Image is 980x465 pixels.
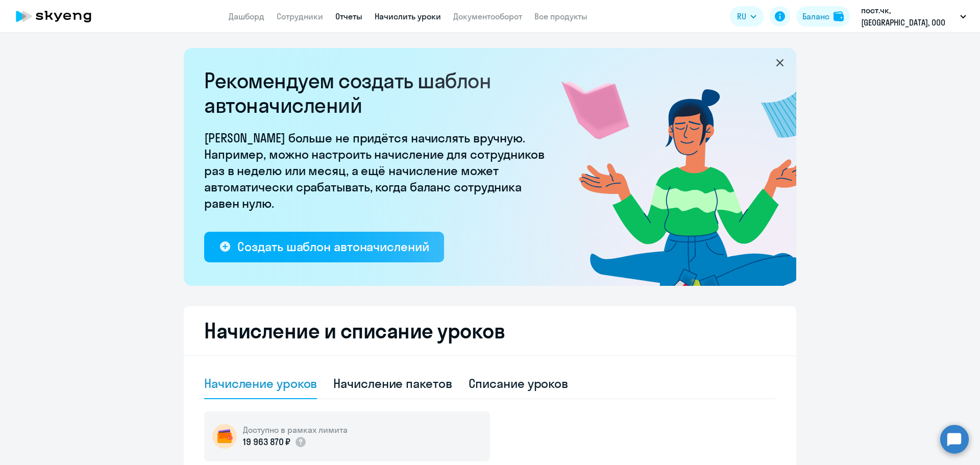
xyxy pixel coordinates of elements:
p: 19 963 870 ₽ [243,435,290,449]
a: Все продукты [534,11,587,21]
h2: Рекомендуем создать шаблон автоначислений [204,68,551,117]
p: пост.чк, [GEOGRAPHIC_DATA], ООО [861,4,956,29]
img: wallet-circle.png [212,424,237,449]
img: balance [834,11,844,21]
p: [PERSON_NAME] больше не придётся начислять вручную. Например, можно настроить начисление для сотр... [204,130,551,211]
a: Сотрудники [277,11,323,21]
button: пост.чк, [GEOGRAPHIC_DATA], ООО [856,4,971,29]
a: Дашборд [229,11,264,21]
span: RU [737,10,746,22]
button: RU [730,6,764,27]
button: Балансbalance [796,6,850,27]
a: Отчеты [335,11,362,21]
div: Начисление пакетов [333,375,452,391]
a: Документооборот [453,11,522,21]
div: Баланс [802,10,829,22]
h5: Доступно в рамках лимита [243,424,348,435]
a: Начислить уроки [375,11,441,21]
div: Списание уроков [469,375,569,391]
div: Создать шаблон автоначислений [237,238,429,255]
h2: Начисление и списание уроков [204,319,776,343]
button: Создать шаблон автоначислений [204,232,444,262]
div: Начисление уроков [204,375,317,391]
